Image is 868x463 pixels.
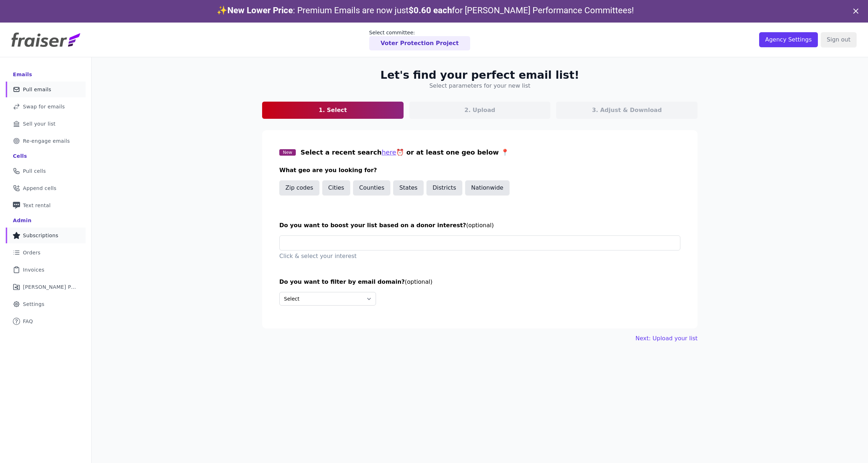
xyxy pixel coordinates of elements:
[23,103,65,110] span: Swap for emails
[759,32,818,47] input: Agency Settings
[592,106,662,114] p: 3. Adjust & Download
[6,198,86,213] a: Text rental
[6,163,86,179] a: Pull cells
[466,222,494,229] span: (optional)
[393,180,424,195] button: States
[405,278,432,285] span: (optional)
[300,148,509,156] span: Select a recent search ⏰ or at least one geo below 📍
[23,120,56,127] span: Sell your list
[279,180,319,195] button: Zip codes
[23,137,70,145] span: Re-engage emails
[6,245,86,260] a: Orders
[23,167,46,175] span: Pull cells
[6,180,86,196] a: Append cells
[380,69,579,82] h2: Let's find your perfect email list!
[382,147,396,157] button: here
[6,228,86,243] a: Subscriptions
[23,318,33,325] span: FAQ
[23,249,40,256] span: Orders
[6,262,86,278] a: Invoices
[6,313,86,329] a: FAQ
[369,29,470,36] p: Select committee:
[6,99,86,114] a: Swap for emails
[23,283,77,291] span: [PERSON_NAME] Performance
[262,102,404,119] a: 1. Select
[279,166,680,175] h3: What geo are you looking for?
[23,232,58,239] span: Subscriptions
[13,152,27,160] div: Cells
[279,278,405,285] span: Do you want to filter by email domain?
[369,29,470,50] a: Select committee: Voter Protection Project
[6,116,86,132] a: Sell your list
[465,180,510,195] button: Nationwide
[11,33,80,47] img: Fraiser Logo
[279,252,680,260] p: Click & select your interest
[6,82,86,97] a: Pull emails
[13,217,32,224] div: Admin
[429,82,530,90] h4: Select parameters for your new list
[821,32,857,47] input: Sign out
[13,71,32,78] div: Emails
[464,106,495,114] p: 2. Upload
[6,296,86,312] a: Settings
[23,185,57,192] span: Append cells
[322,180,351,195] button: Cities
[426,180,462,195] button: Districts
[23,266,44,273] span: Invoices
[319,106,347,114] p: 1. Select
[23,202,51,209] span: Text rental
[23,301,44,308] span: Settings
[6,279,86,295] a: [PERSON_NAME] Performance
[381,39,459,48] p: Voter Protection Project
[353,180,390,195] button: Counties
[636,334,698,343] button: Next: Upload your list
[23,86,51,93] span: Pull emails
[279,149,296,156] span: New
[6,133,86,149] a: Re-engage emails
[279,222,466,229] span: Do you want to boost your list based on a donor interest?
